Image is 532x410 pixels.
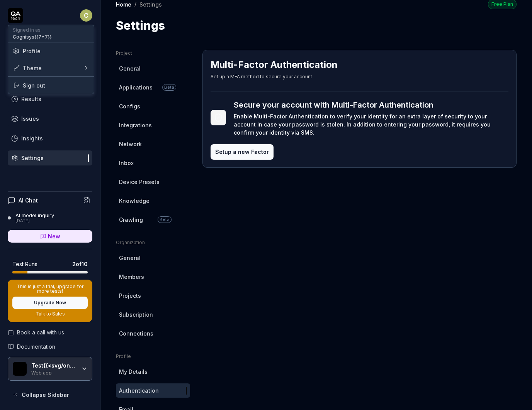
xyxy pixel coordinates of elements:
div: Theme [13,64,42,72]
span: Sign out [23,81,45,89]
div: Signed in as [13,27,52,34]
span: Cognisys{{7*7}} [13,34,52,40]
span: Profile [23,47,41,55]
div: Sign out [8,77,94,94]
a: Profile [13,47,89,55]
